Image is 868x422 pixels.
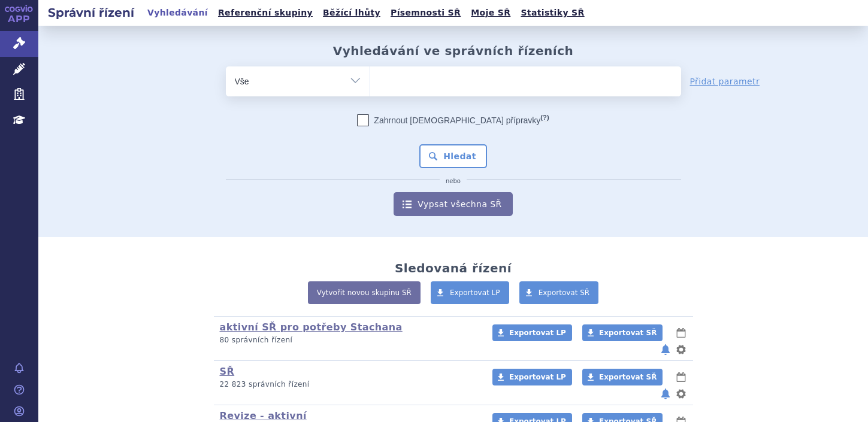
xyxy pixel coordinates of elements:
[431,281,509,304] a: Exportovat LP
[220,410,307,421] a: Revize - aktivní
[450,289,500,297] span: Exportovat LP
[509,329,566,337] span: Exportovat LP
[38,4,144,21] h2: Správní řízení
[419,144,487,168] button: Hledat
[492,324,572,341] a: Exportovat LP
[387,5,464,21] a: Písemnosti SŘ
[517,5,588,21] a: Statistiky SŘ
[357,114,549,126] label: Zahrnout [DEMOGRAPHIC_DATA] přípravky
[394,192,512,216] a: Vypsat všechna SŘ
[675,387,687,401] button: nastavení
[660,342,672,357] button: notifikace
[675,326,687,340] button: lhůty
[690,75,760,87] a: Přidat parametr
[333,44,574,58] h2: Vyhledávání ve správních řízeních
[599,329,657,337] span: Exportovat SŘ
[509,373,566,381] span: Exportovat LP
[582,369,663,385] a: Exportovat SŘ
[308,281,421,304] a: Vytvořit novou skupinu SŘ
[440,178,467,185] i: nebo
[220,366,235,377] a: SŘ
[144,5,211,21] a: Vyhledávání
[220,335,477,345] p: 80 správních řízení
[675,370,687,384] button: lhůty
[319,5,384,21] a: Běžící lhůty
[539,289,590,297] span: Exportovat SŘ
[582,324,663,341] a: Exportovat SŘ
[467,5,514,21] a: Moje SŘ
[492,369,572,385] a: Exportovat LP
[220,380,477,390] p: 22 823 správních řízení
[214,5,316,21] a: Referenční skupiny
[675,342,687,357] button: nastavení
[519,281,599,304] a: Exportovat SŘ
[395,261,512,275] h2: Sledovaná řízení
[660,387,672,401] button: notifikace
[220,321,403,333] a: aktivní SŘ pro potřeby Stachana
[599,373,657,381] span: Exportovat SŘ
[540,114,549,122] abbr: (?)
